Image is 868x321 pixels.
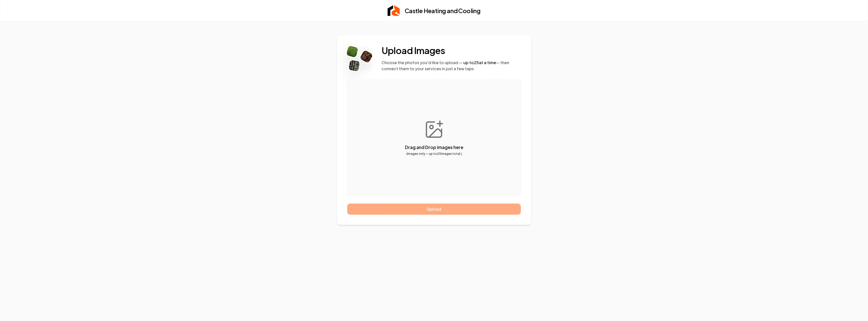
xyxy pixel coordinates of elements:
[382,60,521,72] p: Choose the photos you'd like to upload — — then connect them to your services in just a few taps.
[360,50,373,63] img: Rebolt Logo
[388,5,400,16] img: Rebolt Logo
[382,45,521,56] h2: Upload Images
[463,60,496,65] span: up to 25 at a time
[348,60,360,71] img: Rebolt Logo
[346,45,359,58] img: Rebolt Logo
[405,7,480,15] h2: Castle Heating and Cooling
